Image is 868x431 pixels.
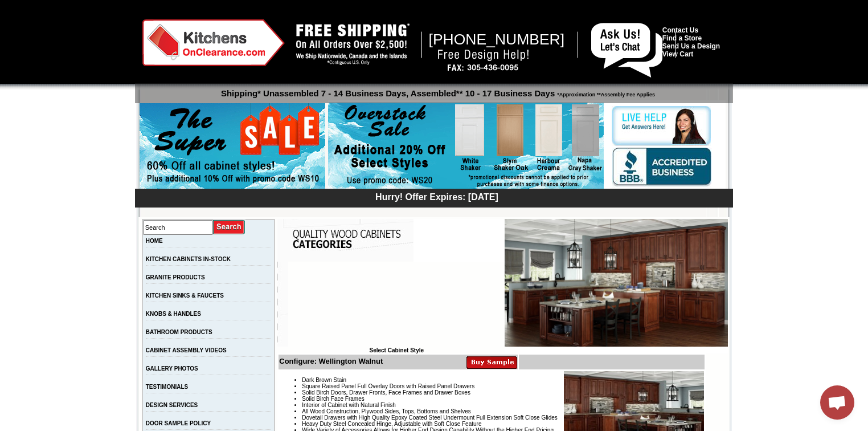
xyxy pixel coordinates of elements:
a: DESIGN SERVICES [146,402,198,408]
img: Kitchens on Clearance Logo [142,19,285,66]
span: Square Raised Panel Full Overlay Doors with Raised Panel Drawers [302,383,474,389]
a: KNOBS & HANDLES [146,311,201,317]
span: *Approximation **Assembly Fee Applies [555,89,655,97]
span: Solid Birch Doors, Drawer Fronts, Face Frames and Drawer Boxes [302,389,470,396]
span: Heavy Duty Steel Concealed Hinge, Adjustable with Soft Close Feature [302,421,481,427]
span: All Wood Construction, Plywood Sides, Tops, Bottoms and Shelves [302,408,470,414]
a: Send Us a Design [662,42,720,50]
span: Dovetail Drawers with High Quality Epoxy Coated Steel Undermount Full Extension Soft Close Glides [302,414,558,421]
a: BATHROOM PRODUCTS [146,329,212,335]
b: Configure: Wellington Walnut [279,357,383,365]
div: Open chat [820,385,854,420]
a: HOME [146,238,163,244]
span: Interior of Cabinet with Natural Finish [302,402,396,408]
span: Dark Brown Stain [302,377,346,383]
input: Submit [213,219,245,235]
a: KITCHEN SINKS & FAUCETS [146,292,224,299]
div: Hurry! Offer Expires: [DATE] [141,190,733,202]
a: TESTIMONIALS [146,384,188,390]
a: Contact Us [662,26,698,34]
a: View Cart [662,50,693,58]
a: GALLERY PHOTOS [146,365,198,372]
a: KITCHEN CABINETS IN-STOCK [146,256,231,262]
a: DOOR SAMPLE POLICY [146,420,211,426]
span: Solid Birch Face Frames [302,396,364,402]
a: Find a Store [662,34,702,42]
span: [PHONE_NUMBER] [429,31,565,48]
a: GRANITE PRODUCTS [146,274,205,280]
a: CABINET ASSEMBLY VIDEOS [146,347,227,353]
b: Select Cabinet Style [369,347,424,353]
p: Shipping* Unassembled 7 - 14 Business Days, Assembled** 10 - 17 Business Days [141,83,733,98]
iframe: Browser incompatible [288,262,505,347]
img: Wellington Walnut [505,219,728,347]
